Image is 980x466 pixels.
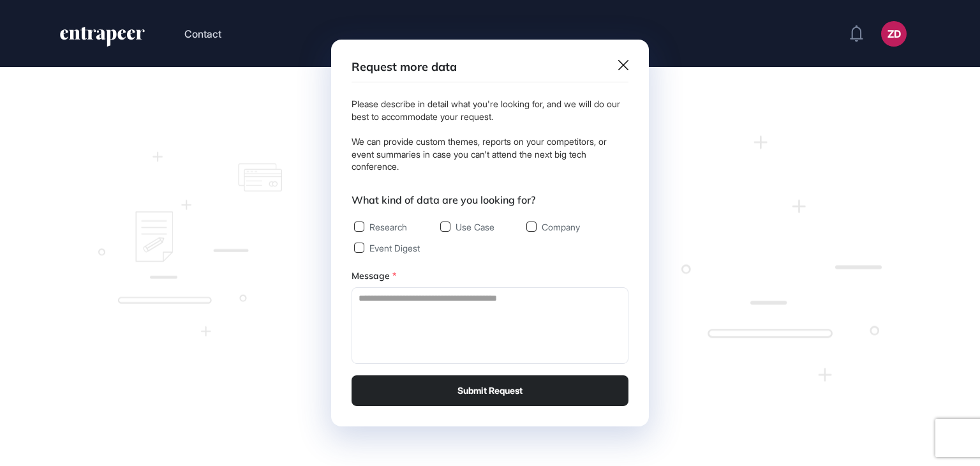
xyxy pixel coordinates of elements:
[526,222,580,232] label: Company
[352,270,390,283] label: Message
[440,222,494,232] label: Use Case
[352,193,628,206] div: What kind of data are you looking for?
[354,222,407,232] label: Research
[354,243,420,253] label: Event Digest
[352,98,628,173] div: Please describe in detail what you're looking for, and we will do our best to accommodate your re...
[352,60,457,75] h3: Request more data
[352,375,628,406] button: Submit Request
